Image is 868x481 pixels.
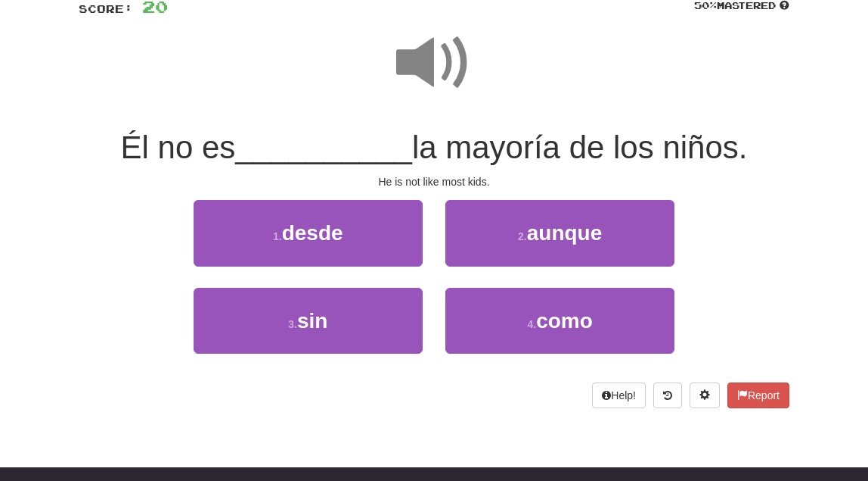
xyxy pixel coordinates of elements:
span: Score: [79,2,133,15]
small: 1 . [273,230,282,242]
button: 3.sin [194,288,423,354]
small: 3 . [288,318,297,330]
small: 2 . [518,230,527,242]
span: la mayoría de los niños. [412,130,748,165]
span: __________ [235,130,412,165]
button: Help! [592,383,646,408]
span: sin [297,309,327,333]
span: aunque [527,221,603,245]
button: 2.aunque [445,200,674,266]
button: Round history (alt+y) [653,383,682,408]
span: Él no es [121,130,236,165]
span: desde [282,221,343,245]
button: 1.desde [194,200,423,266]
small: 4 . [527,318,536,330]
div: He is not like most kids. [79,174,789,189]
button: Report [727,383,789,408]
span: como [536,309,593,333]
button: 4.como [445,288,674,354]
